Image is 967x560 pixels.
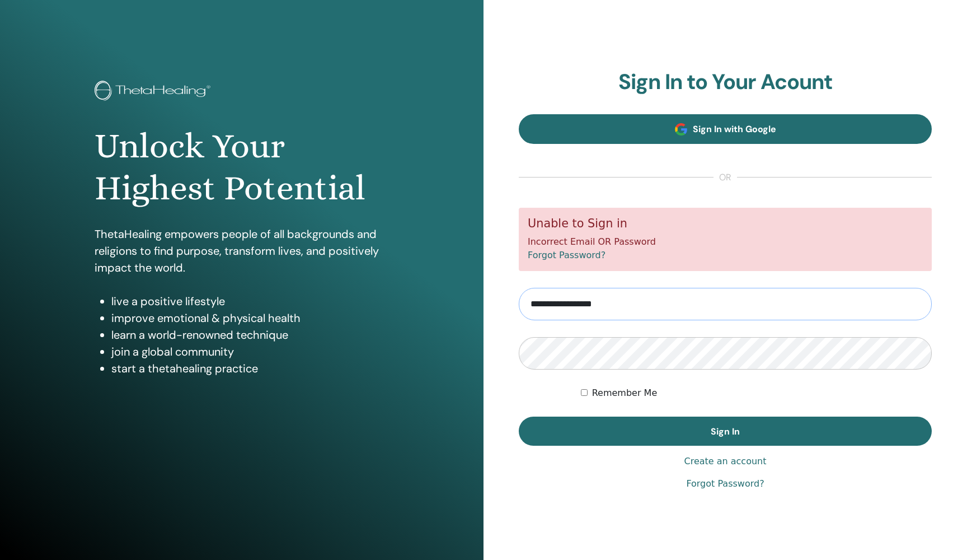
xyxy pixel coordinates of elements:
button: Sign In [519,417,932,446]
h5: Unable to Sign in [528,217,923,231]
li: improve emotional & physical health [111,310,389,326]
li: join a global community [111,343,389,360]
li: start a thetahealing practice [111,360,389,377]
h2: Sign In to Your Acount [519,69,932,95]
h1: Unlock Your Highest Potential [95,125,389,209]
p: ThetaHealing empowers people of all backgrounds and religions to find purpose, transform lives, a... [95,226,389,276]
a: Sign In with Google [519,114,932,144]
div: Incorrect Email OR Password [519,208,932,271]
span: Sign In [711,426,740,437]
li: live a positive lifestyle [111,293,389,310]
span: or [713,171,737,184]
a: Forgot Password? [528,250,605,260]
li: learn a world-renowned technique [111,326,389,343]
span: Sign In with Google [693,123,776,135]
div: Keep me authenticated indefinitely or until I manually logout [581,386,932,400]
a: Forgot Password? [686,477,764,491]
label: Remember Me [592,386,658,400]
a: Create an account [684,455,766,468]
